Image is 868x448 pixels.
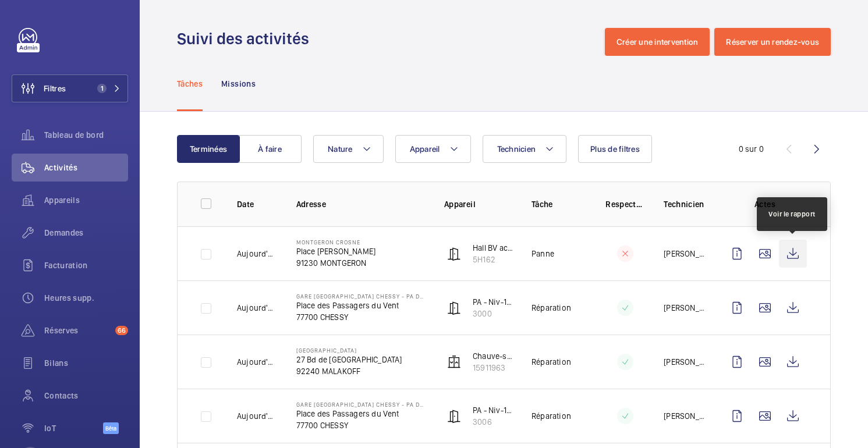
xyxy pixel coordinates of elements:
[605,28,710,56] button: Créer une intervention
[44,228,84,237] font: Demandes
[177,29,309,48] font: Suivi des activités
[296,421,348,430] font: 77700 CHESSY
[177,135,240,163] button: Terminées
[410,144,440,154] font: Appareil
[101,84,104,93] font: 1
[44,358,68,368] font: Bilans
[754,200,775,209] font: Actes
[395,135,471,163] button: Appareil
[590,144,640,154] font: Plus de filtres
[44,391,79,400] font: Contacts
[328,144,353,154] font: Nature
[296,293,427,300] font: Gare [GEOGRAPHIC_DATA] Chessy - PA DOT
[447,301,461,315] img: automatic_door.svg
[239,135,302,163] button: À faire
[118,326,126,335] font: 66
[296,258,367,268] font: 91230 MONTGERON
[237,411,280,421] font: Aujourd'hui
[190,144,227,154] font: Terminées
[237,200,254,209] font: Date
[296,200,326,209] font: Adresse
[578,135,652,163] button: Plus de filtres
[44,293,94,303] font: Heures supp.
[447,247,461,261] img: automatic_door.svg
[605,200,672,209] font: Respecter le délai
[473,363,505,372] font: 15911963
[664,249,722,258] font: [PERSON_NAME]
[473,417,492,426] font: 3006
[221,79,256,88] font: Missions
[44,424,56,433] font: IoT
[296,247,375,256] font: Place [PERSON_NAME]
[473,297,708,307] font: PA - Niv-1 Quai 3 Zone Eurostar - repère J - 008547K-P-2-94-0-28
[313,135,384,163] button: Nature
[258,144,282,154] font: À faire
[44,261,88,270] font: Facturation
[296,347,357,354] font: [GEOGRAPHIC_DATA]
[44,84,66,93] font: Filtres
[497,144,536,154] font: Technicien
[447,355,461,369] img: elevator.svg
[473,351,531,361] font: Chauve-souris 1
[473,406,708,415] font: PA - Niv-1 Quai 3 Zone Eurostar - repère F - 008547K-P-2-94-0-35
[532,303,571,312] font: Réparation
[473,309,492,318] font: 3000
[664,200,704,209] font: Technicien
[105,425,116,432] font: Bêta
[768,210,816,218] font: Voir le rapport
[237,249,280,258] font: Aujourd'hui
[447,409,461,423] img: automatic_door.svg
[296,367,361,376] font: 92240 MALAKOFF
[483,135,567,163] button: Technicien
[473,255,495,264] font: 5H162
[44,326,79,335] font: Réserves
[444,200,476,209] font: Appareil
[664,411,722,421] font: [PERSON_NAME]
[617,37,699,47] font: Créer une intervention
[296,301,399,310] font: Place des Passagers du Vent
[532,357,571,367] font: Réparation
[44,195,80,205] font: Appareils
[739,144,764,154] font: 0 sur 0
[44,130,104,140] font: Tableau de bord
[664,303,722,312] font: [PERSON_NAME]
[237,357,280,367] font: Aujourd'hui
[296,409,399,418] font: Place des Passagers du Vent
[532,200,553,209] font: Tâche
[296,239,360,246] font: MONTGERON CROSNE
[726,37,819,47] font: Réserver un rendez-vous
[237,303,280,312] font: Aujourd'hui
[44,163,77,172] font: Activités
[532,249,554,258] font: Panne
[473,243,584,253] font: Hall BV accès quai photomaton
[532,411,571,421] font: Réparation
[664,357,722,367] font: [PERSON_NAME]
[177,79,203,88] font: Tâches
[296,312,348,322] font: 77700 CHESSY
[296,401,427,408] font: Gare [GEOGRAPHIC_DATA] Chessy - PA DOT
[714,28,831,56] button: Réserver un rendez-vous
[296,355,402,364] font: 27 Bd de [GEOGRAPHIC_DATA]
[12,74,128,102] button: Filtres1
